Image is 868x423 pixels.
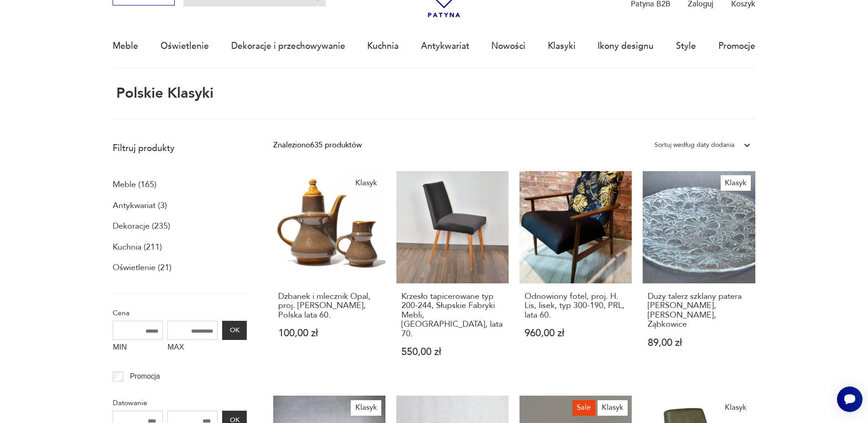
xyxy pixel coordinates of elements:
[231,25,345,67] a: Dekoracje i przechowywanie
[648,338,750,348] p: 89,00 zł
[655,139,734,151] div: Sortuj według daty dodania
[491,25,525,67] a: Nowości
[113,219,170,234] a: Dekoracje (235)
[167,340,218,357] label: MAX
[113,397,247,409] p: Datowanie
[113,307,247,319] p: Cena
[837,386,863,412] iframe: Smartsupp widget button
[113,177,156,193] a: Meble (165)
[273,171,385,378] a: KlasykDzbanek i mlecznik Opal, proj. A. Sadulski, Polska lata 60.Dzbanek i mlecznik Opal, proj. [...
[718,25,755,67] a: Promocje
[525,329,627,338] p: 960,00 zł
[367,25,399,67] a: Kuchnia
[525,292,627,320] h3: Odnowiony fotel, proj. H. Lis, lisek, typ 300-190, PRL, lata 60.
[113,340,163,357] label: MIN
[161,25,209,67] a: Oświetlenie
[130,371,160,382] p: Promocja
[113,142,247,154] p: Filtruj produkty
[113,25,138,67] a: Meble
[273,139,362,151] div: Znaleziono 635 produktów
[113,86,213,101] h1: Polskie Klasyki
[598,25,654,67] a: Ikony designu
[676,25,696,67] a: Style
[113,260,172,276] a: Oświetlenie (21)
[396,171,509,378] a: Krzesło tapicerowane typ 200-244, Słupskie Fabryki Mebli, Polska, lata 70.Krzesło tapicerowane ty...
[401,292,504,339] h3: Krzesło tapicerowane typ 200-244, Słupskie Fabryki Mebli, [GEOGRAPHIC_DATA], lata 70.
[278,329,381,338] p: 100,00 zł
[401,347,504,357] p: 550,00 zł
[113,198,167,214] a: Antykwariat (3)
[548,25,576,67] a: Klasyki
[222,321,247,340] button: OK
[520,171,632,378] a: Odnowiony fotel, proj. H. Lis, lisek, typ 300-190, PRL, lata 60.Odnowiony fotel, proj. H. Lis, li...
[113,240,162,255] a: Kuchnia (211)
[643,171,755,378] a: KlasykDuży talerz szklany patera Anemony, E. Trzewik-Drost, ZąbkowiceDuży talerz szklany patera [...
[421,25,469,67] a: Antykwariat
[648,292,750,329] h3: Duży talerz szklany patera [PERSON_NAME], [PERSON_NAME], Ząbkowice
[278,292,381,320] h3: Dzbanek i mlecznik Opal, proj. [PERSON_NAME], Polska lata 60.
